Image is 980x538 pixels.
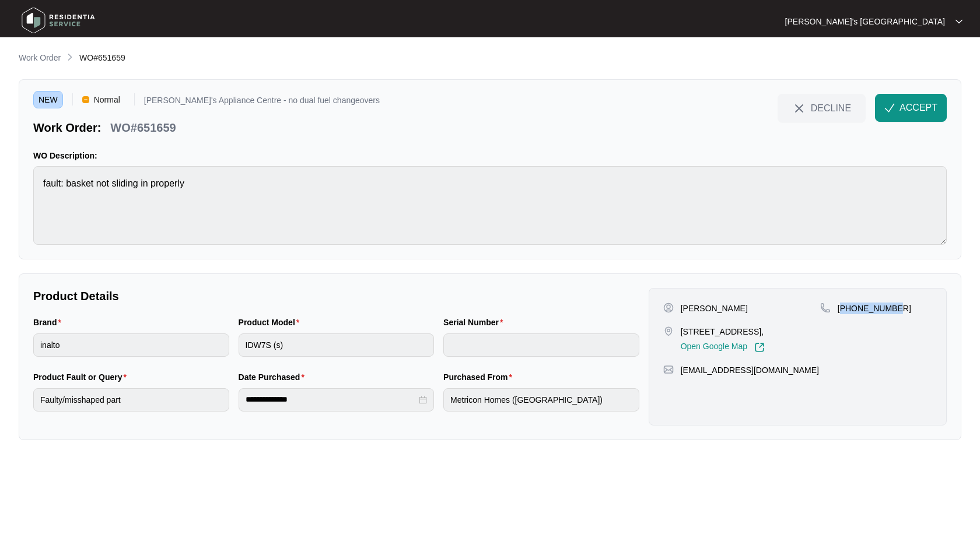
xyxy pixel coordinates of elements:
[663,326,674,336] img: map-pin
[33,371,131,383] label: Product Fault or Query
[681,364,819,376] p: [EMAIL_ADDRESS][DOMAIN_NAME]
[820,303,831,313] img: map-pin
[33,91,63,108] span: NEW
[663,303,674,313] img: user-pin
[33,150,947,161] p: WO Description:
[785,16,945,27] p: [PERSON_NAME]'s [GEOGRAPHIC_DATA]
[89,91,125,108] span: Normal
[33,119,101,136] p: Work Order:
[884,103,895,113] img: check-Icon
[33,317,66,328] label: Brand
[792,101,806,115] img: close-Icon
[17,3,99,38] img: residentia service logo
[681,303,748,314] p: [PERSON_NAME]
[663,364,674,375] img: map-pin
[82,96,89,103] img: Vercel Logo
[239,371,309,383] label: Date Purchased
[875,94,947,122] button: check-IconACCEPT
[33,166,947,245] textarea: fault: basket not sliding in properly
[33,388,229,412] input: Product Fault or Query
[33,333,229,357] input: Brand
[19,52,61,64] p: Work Order
[65,52,75,62] img: chevron-right
[443,371,517,383] label: Purchased From
[246,393,417,406] input: Date Purchased
[838,303,911,314] p: [PHONE_NUMBER]
[16,52,63,65] a: Work Order
[79,53,125,62] span: WO#651659
[239,333,435,357] input: Product Model
[900,101,937,115] span: ACCEPT
[811,101,851,114] span: DECLINE
[33,288,639,304] p: Product Details
[681,342,765,353] a: Open Google Map
[443,333,639,357] input: Serial Number
[110,119,176,136] p: WO#651659
[754,342,765,353] img: Link-External
[681,326,765,337] p: [STREET_ADDRESS],
[144,96,380,108] p: [PERSON_NAME]'s Appliance Centre - no dual fuel changeovers
[778,94,866,122] button: close-IconDECLINE
[443,317,508,328] label: Serial Number
[443,388,639,412] input: Purchased From
[239,317,304,328] label: Product Model
[956,19,963,24] img: dropdown arrow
